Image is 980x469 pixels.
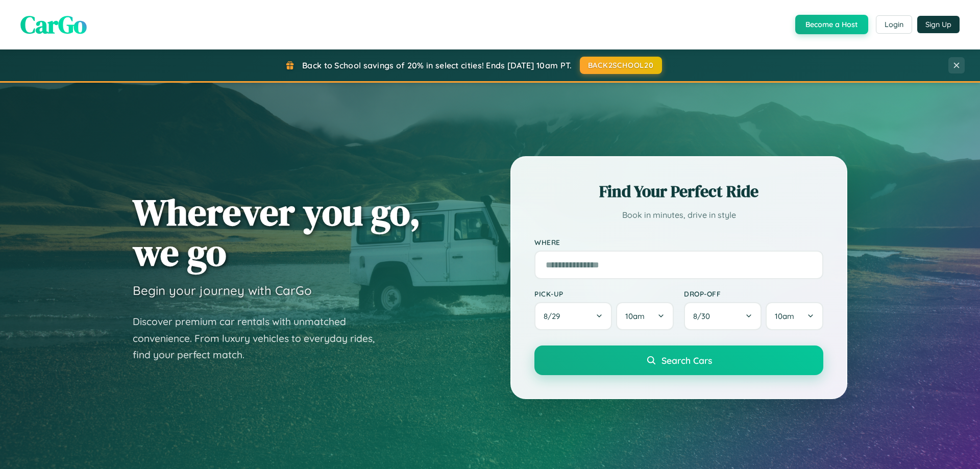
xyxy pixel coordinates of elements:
button: Login [876,15,912,34]
p: Book in minutes, drive in style [534,208,823,223]
button: Search Cars [534,345,823,375]
button: 8/29 [534,302,612,330]
p: Discover premium car rentals with unmatched convenience. From luxury vehicles to everyday rides, ... [133,313,388,363]
h2: Find Your Perfect Ride [534,180,823,203]
span: CarGo [20,8,87,41]
button: Sign Up [917,16,960,33]
button: 8/30 [684,302,762,330]
label: Drop-off [684,289,823,298]
h1: Wherever you go, we go [133,192,421,273]
span: 8 / 30 [693,311,715,321]
button: Become a Host [795,15,868,34]
label: Where [534,238,823,246]
span: Back to School savings of 20% in select cities! Ends [DATE] 10am PT. [302,60,572,70]
span: Search Cars [661,355,712,366]
span: 8 / 29 [544,311,565,321]
h3: Begin your journey with CarGo [133,283,312,298]
button: BACK2SCHOOL20 [580,57,662,74]
label: Pick-up [534,289,674,298]
button: 10am [766,302,823,330]
span: 10am [625,311,645,321]
span: 10am [775,311,794,321]
button: 10am [616,302,674,330]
